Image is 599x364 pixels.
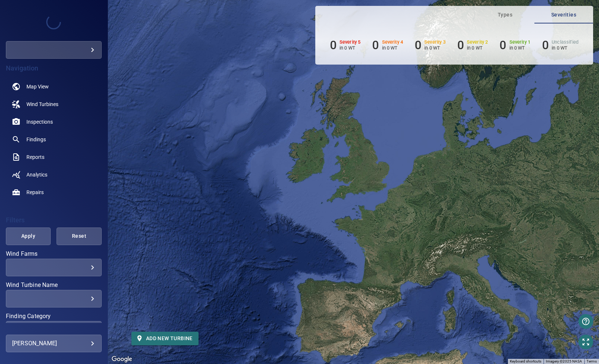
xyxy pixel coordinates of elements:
button: Reset [57,227,102,245]
a: reports noActive [6,148,102,166]
a: repairs noActive [6,183,102,201]
h4: Filters [6,216,102,224]
h4: Navigation [6,65,102,72]
label: Finding Category [6,313,102,319]
label: Wind Farms [6,251,102,257]
h6: 0 [330,38,337,52]
span: Analytics [26,171,47,178]
p: in 0 WT [467,45,488,51]
p: in 0 WT [340,45,361,51]
h6: 0 [457,38,464,52]
li: Severity 4 [372,38,403,52]
a: map noActive [6,78,102,95]
div: [PERSON_NAME] [12,338,95,349]
span: Map View [26,83,49,90]
h6: 0 [372,38,379,52]
div: voreas [6,41,102,59]
a: Terms (opens in new tab) [587,359,597,363]
a: inspections noActive [6,113,102,131]
div: Wind Farms [6,259,102,276]
p: in 0 WT [552,45,578,51]
p: in 0 WT [382,45,403,51]
a: windturbines noActive [6,95,102,113]
span: Apply [15,232,42,241]
button: Add new turbine [131,332,199,345]
div: Finding Category [6,321,102,339]
li: Severity Unclassified [542,38,578,52]
li: Severity 1 [500,38,530,52]
button: Apply [6,227,51,245]
li: Severity 3 [415,38,446,52]
h6: Severity 3 [424,40,446,45]
span: Reports [26,153,44,161]
div: Wind Turbine Name [6,290,102,307]
span: Imagery ©2025 NASA [546,359,582,363]
button: Keyboard shortcuts [510,359,541,364]
li: Severity 5 [330,38,361,52]
h6: Severity 4 [382,40,403,45]
span: Types [480,10,530,19]
h6: 0 [415,38,421,52]
a: findings noActive [6,131,102,148]
img: Google [110,354,134,364]
p: in 0 WT [509,45,531,51]
h6: Unclassified [552,40,578,45]
a: Open this area in Google Maps (opens a new window) [110,354,134,364]
p: in 0 WT [424,45,446,51]
span: Reset [66,232,92,241]
li: Severity 2 [457,38,488,52]
h6: Severity 5 [340,40,361,45]
span: Findings [26,136,46,143]
span: Wind Turbines [26,101,58,108]
span: Severities [539,10,589,19]
h6: Severity 1 [509,40,531,45]
span: Inspections [26,118,53,125]
a: analytics noActive [6,166,102,183]
h6: 0 [542,38,549,52]
label: Wind Turbine Name [6,282,102,288]
span: Add new turbine [137,334,193,343]
span: Repairs [26,189,44,196]
h6: Severity 2 [467,40,488,45]
h6: 0 [500,38,506,52]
